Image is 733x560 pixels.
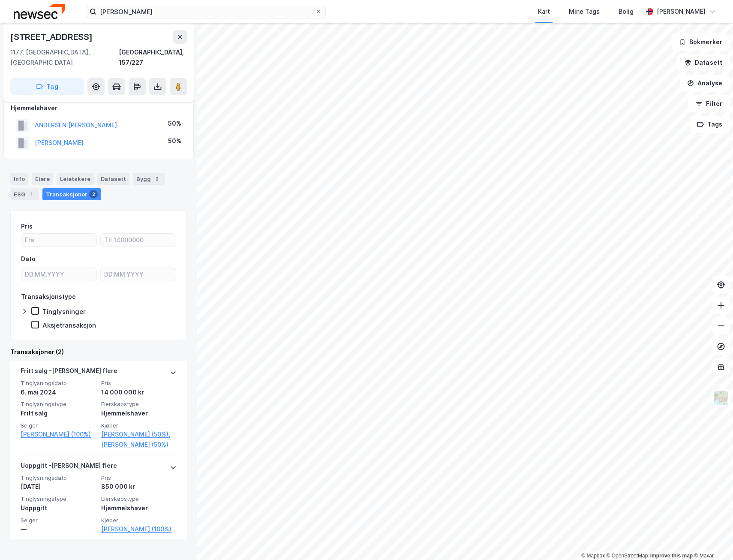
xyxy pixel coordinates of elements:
img: newsec-logo.f6e21ccffca1b3a03d2d.png [14,4,65,19]
span: Tinglysningsdato [21,379,96,387]
div: Kart [538,6,550,17]
button: Tag [10,78,84,95]
a: [PERSON_NAME] (50%) [101,440,177,450]
a: [PERSON_NAME] (100%) [101,524,177,534]
a: Mapbox [581,553,605,559]
div: 2 [153,175,161,183]
span: Tinglysningsdato [21,474,96,482]
input: Fra [21,234,96,247]
button: Bokmerker [672,33,730,51]
div: 50% [168,136,181,146]
input: Søk på adresse, matrikkel, gårdeiere, leietakere eller personer [96,5,315,18]
div: Dato [21,254,36,264]
button: Tags [690,116,730,133]
a: Improve this map [650,553,693,559]
div: Transaksjoner [42,188,101,200]
span: Eierskapstype [101,400,177,408]
span: Tinglysningstype [21,400,96,408]
span: Tinglysningstype [21,495,96,503]
span: Pris [101,474,177,482]
div: — [21,524,96,534]
div: 850 000 kr [101,482,177,492]
span: Pris [101,379,177,387]
a: [PERSON_NAME] (50%), [101,429,177,440]
div: Info [10,173,28,185]
div: [PERSON_NAME] [657,6,706,17]
div: 14 000 000 kr [101,387,177,397]
input: Til 14000000 [101,234,176,247]
div: 50% [168,118,181,129]
div: Eiere [32,173,53,185]
div: Fritt salg - [PERSON_NAME] flere [21,366,117,379]
div: Bolig [619,6,634,17]
span: Selger [21,422,96,429]
iframe: Chat Widget [690,519,733,560]
div: [GEOGRAPHIC_DATA], 157/227 [119,47,187,68]
a: [PERSON_NAME] (100%) [21,429,96,440]
button: Filter [688,95,730,112]
input: DD.MM.YYYY [101,268,176,281]
div: Uoppgitt - [PERSON_NAME] flere [21,461,117,474]
div: ESG [10,188,39,200]
div: Tinglysninger [42,307,86,316]
input: DD.MM.YYYY [21,268,96,281]
span: Kjøper [101,422,177,429]
div: Transaksjoner (2) [10,347,187,357]
div: Aksjetransaksjon [42,321,96,329]
div: Pris [21,221,33,232]
div: Hjemmelshaver [101,503,177,513]
a: OpenStreetMap [607,553,648,559]
div: Hjemmelshaver [11,103,186,113]
span: Eierskapstype [101,495,177,503]
div: 2 [89,190,98,199]
div: Fritt salg [21,408,96,418]
span: Kjøper [101,517,177,524]
div: Datasett [97,173,129,185]
button: Analyse [680,75,730,92]
button: Datasett [677,54,730,71]
div: Uoppgitt [21,503,96,513]
div: 6. mai 2024 [21,387,96,397]
img: Z [713,390,729,406]
div: Bygg [133,173,165,185]
span: Selger [21,517,96,524]
div: [STREET_ADDRESS] [10,30,94,44]
div: 1 [27,190,36,199]
div: Kontrollprogram for chat [690,519,733,560]
div: 1177, [GEOGRAPHIC_DATA], [GEOGRAPHIC_DATA] [10,47,119,68]
div: Hjemmelshaver [101,408,177,418]
div: Leietakere [57,173,94,185]
div: [DATE] [21,482,96,492]
div: Transaksjonstype [21,292,76,302]
div: Mine Tags [569,6,600,17]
